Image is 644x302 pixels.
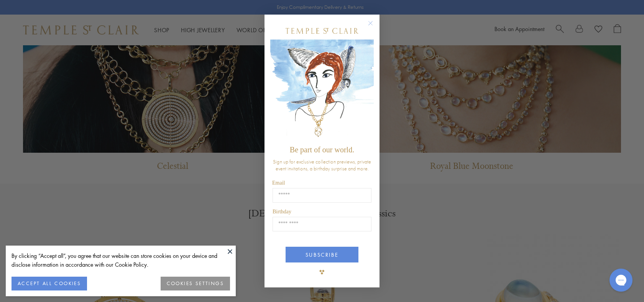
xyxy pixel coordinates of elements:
span: Birthday [273,209,291,215]
input: Email [273,188,371,203]
img: TSC [314,264,330,280]
span: Sign up for exclusive collection previews, private event invitations, a birthday surprise and more. [273,158,371,172]
button: COOKIES SETTINGS [161,277,230,290]
iframe: Gorgias live chat messenger [606,266,636,294]
span: Email [272,180,285,186]
button: ACCEPT ALL COOKIES [11,277,87,290]
button: Close dialog [370,22,379,32]
span: Be part of our world. [290,145,354,154]
div: By clicking “Accept all”, you agree that our website can store cookies on your device and disclos... [11,251,230,269]
img: c4a9eb12-d91a-4d4a-8ee0-386386f4f338.jpeg [270,40,374,142]
button: SUBSCRIBE [286,247,358,262]
img: Temple St. Clair [286,28,358,34]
